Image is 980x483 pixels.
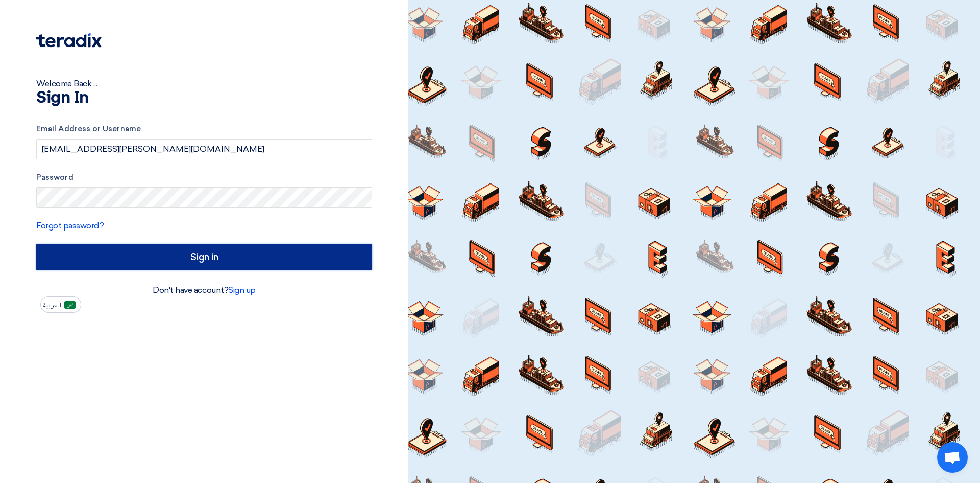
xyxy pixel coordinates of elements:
[36,33,102,48] img: Teradix logo
[40,296,81,313] button: العربية
[36,284,372,296] div: Don't have account?
[937,442,968,473] a: Open chat
[36,90,372,106] h1: Sign In
[36,172,372,183] label: Password
[36,139,372,159] input: Enter your business email or username
[228,285,256,295] a: Sign up
[43,302,61,309] span: العربية
[64,301,76,309] img: ar-AR.png
[36,244,372,270] input: Sign in
[36,221,104,231] a: Forgot password?
[36,78,372,90] div: Welcome Back ...
[36,123,372,135] label: Email Address or Username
